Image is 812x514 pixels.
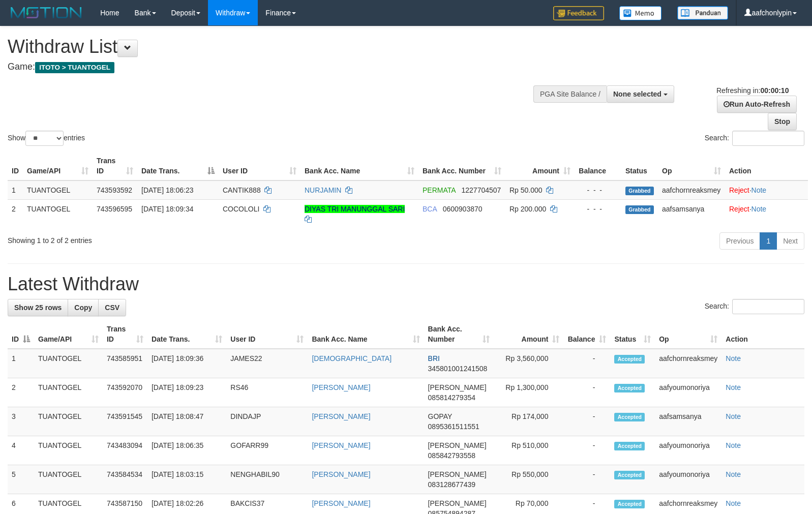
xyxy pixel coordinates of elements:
span: Copy 083128677439 to clipboard [428,480,475,489]
th: Op: activate to sort column ascending [658,152,725,180]
td: 743483094 [103,436,147,465]
span: Copy 085814279354 to clipboard [428,394,475,402]
span: Copy 345801001241508 to clipboard [428,365,488,373]
td: TUANTOGEL [34,436,103,465]
td: aafyoumonoriya [655,436,721,465]
a: 1 [760,232,777,250]
td: RS46 [226,378,308,407]
h1: Latest Withdraw [8,274,804,294]
td: TUANTOGEL [34,407,103,436]
th: User ID: activate to sort column ascending [226,320,308,349]
strong: 00:00:10 [760,86,789,95]
td: DINDAJP [226,407,308,436]
a: Previous [719,232,760,250]
th: Op: activate to sort column ascending [655,320,721,349]
span: [PERSON_NAME] [428,470,487,478]
th: User ID: activate to sort column ascending [219,152,300,180]
td: [DATE] 18:09:36 [147,349,226,378]
td: aafsamsanya [658,199,725,228]
a: Show 25 rows [8,299,68,316]
a: DIYAS TRI MANUNGGAL SARI [305,205,405,213]
td: JAMES22 [226,349,308,378]
td: [DATE] 18:03:15 [147,465,226,494]
label: Search: [705,131,804,146]
span: 743593592 [97,186,132,194]
span: ITOTO > TUANTOGEL [35,62,114,73]
a: Reject [729,186,749,194]
a: NURJAMIN [305,186,341,194]
a: Note [726,383,741,391]
h1: Withdraw List [8,37,531,57]
span: Copy 0600903870 to clipboard [443,205,483,213]
span: Copy 1227704507 to clipboard [462,186,501,194]
th: ID: activate to sort column descending [8,320,34,349]
th: Date Trans.: activate to sort column descending [137,152,219,180]
td: aafchornreaksmey [658,180,725,200]
a: Note [726,470,741,478]
td: GOFARR99 [226,436,308,465]
span: Copy [74,304,92,312]
td: TUANTOGEL [23,180,93,200]
a: Stop [768,113,797,130]
span: Copy 0895361511551 to clipboard [428,422,479,431]
span: Accepted [614,355,645,364]
a: Note [751,186,767,194]
th: Game/API: activate to sort column ascending [34,320,103,349]
input: Search: [732,299,804,314]
td: 743585951 [103,349,147,378]
span: Refreshing in: [716,86,789,95]
td: 4 [8,436,34,465]
div: - - - [579,204,617,214]
a: [PERSON_NAME] [312,441,370,449]
td: 743592070 [103,378,147,407]
th: Action [725,152,808,180]
span: Show 25 rows [14,304,62,312]
span: CSV [105,304,119,312]
th: Amount: activate to sort column ascending [505,152,575,180]
a: Copy [68,299,99,316]
a: Note [726,441,741,449]
span: BCA [423,205,437,213]
input: Search: [732,131,804,146]
span: [PERSON_NAME] [428,499,487,507]
img: Feedback.jpg [553,6,604,20]
td: · [725,199,808,228]
td: aafyoumonoriya [655,465,721,494]
span: Rp 200.000 [509,205,546,213]
h4: Game: [8,62,531,72]
a: Next [776,232,804,250]
span: Accepted [614,384,645,392]
span: BRI [428,354,440,362]
td: 743584534 [103,465,147,494]
td: 1 [8,180,23,200]
span: [DATE] 18:06:23 [141,186,193,194]
th: Bank Acc. Name: activate to sort column ascending [300,152,418,180]
span: None selected [613,90,661,98]
td: Rp 510,000 [494,436,563,465]
td: 5 [8,465,34,494]
td: Rp 550,000 [494,465,563,494]
a: Note [726,354,741,362]
a: CSV [98,299,126,316]
a: [DEMOGRAPHIC_DATA] [312,354,392,362]
td: - [563,349,610,378]
td: Rp 3,560,000 [494,349,563,378]
span: GOPAY [428,412,452,420]
td: [DATE] 18:06:35 [147,436,226,465]
span: [PERSON_NAME] [428,383,487,391]
td: 2 [8,199,23,228]
span: [DATE] 18:09:34 [141,205,193,213]
th: Amount: activate to sort column ascending [494,320,563,349]
td: - [563,436,610,465]
img: MOTION_logo.png [8,5,85,20]
a: [PERSON_NAME] [312,470,370,478]
span: [PERSON_NAME] [428,441,487,449]
th: Action [721,320,804,349]
td: - [563,465,610,494]
td: NENGHABIL90 [226,465,308,494]
td: 2 [8,378,34,407]
th: Trans ID: activate to sort column ascending [103,320,147,349]
a: [PERSON_NAME] [312,499,370,507]
td: [DATE] 18:09:23 [147,378,226,407]
span: Accepted [614,500,645,508]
